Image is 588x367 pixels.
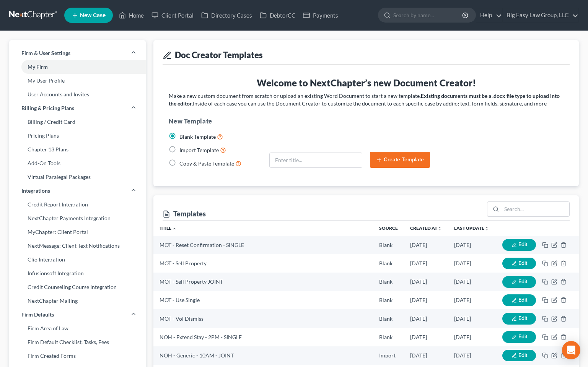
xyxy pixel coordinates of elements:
span: Edit [518,241,527,248]
td: Blank [373,309,404,328]
h3: New Template [169,117,564,126]
td: MOT - Use Single [153,291,373,309]
button: Edit [502,313,536,325]
td: NOH - Generic - 10AM - JOINT [153,346,373,365]
a: Firm & User Settings [9,46,146,60]
td: [DATE] [448,346,496,365]
a: Home [115,8,148,22]
a: NextChapter Mailing [9,294,146,308]
button: Edit [502,239,536,251]
td: NOH - Extend Stay - 2PM - SINGLE [153,328,373,346]
a: Credit Counseling Course Integration [9,280,146,294]
a: Billing & Pricing Plans [9,101,146,115]
td: Blank [373,254,404,273]
span: Edit [518,333,527,340]
td: [DATE] [404,254,448,273]
a: Created atunfold_more [410,225,442,231]
a: Virtual Paralegal Packages [9,170,146,184]
a: Credit Report Integration [9,198,146,211]
td: MOT - Sell Property [153,254,373,273]
a: Help [476,8,502,22]
td: Blank [373,291,404,309]
span: Import Template [179,147,219,153]
td: Blank [373,236,404,254]
td: Blank [373,328,404,346]
a: Add-On Tools [9,156,146,170]
span: Integrations [21,187,50,195]
td: [DATE] [448,291,496,309]
span: Edit [518,297,527,303]
span: Edit [518,315,527,322]
a: Payments [299,8,342,22]
span: Copy & Paste Template [179,160,234,167]
a: My User Profile [9,74,146,88]
td: [DATE] [404,273,448,291]
i: unfold_more [484,226,489,231]
a: MyChapter: Client Portal [9,225,146,239]
button: Edit [502,294,536,306]
span: Firm Defaults [21,311,54,318]
a: Pricing Plans [9,129,146,143]
a: Client Portal [148,8,197,22]
span: Edit [518,352,527,359]
a: Title expand_less [160,225,177,231]
button: Edit [502,350,536,362]
td: [DATE] [448,309,496,328]
a: Billing / Credit Card [9,115,146,129]
a: My Firm [9,60,146,74]
input: Search... [502,202,569,216]
td: [DATE] [404,346,448,365]
a: User Accounts and Invites [9,88,146,101]
div: Templates [163,209,206,218]
td: MOT - Vol Dismiss [153,309,373,328]
h3: Welcome to NextChapter’s new Document Creator! [169,77,564,89]
button: Edit [502,331,536,343]
td: [DATE] [404,291,448,309]
i: unfold_more [437,226,442,231]
td: [DATE] [448,273,496,291]
a: Infusionsoft Integration [9,266,146,280]
td: Blank [373,273,404,291]
td: [DATE] [404,309,448,328]
a: Firm Defaults [9,308,146,322]
input: Enter title... [270,153,362,167]
a: Firm Default Checklist, Tasks, Fees [9,335,146,349]
span: Edit [518,260,527,266]
a: NextMessage: Client Text Notifications [9,239,146,253]
td: MOT - Reset Confirmation - SINGLE [153,236,373,254]
a: NextChapter Payments Integration [9,211,146,225]
a: Clio Integration [9,253,146,266]
div: Open Intercom Messenger [562,341,580,359]
span: Billing & Pricing Plans [21,104,74,112]
td: [DATE] [448,236,496,254]
a: Firm Area of Law [9,322,146,335]
td: [DATE] [404,236,448,254]
span: Firm & User Settings [21,49,70,57]
td: [DATE] [404,328,448,346]
a: Chapter 13 Plans [9,143,146,156]
i: expand_less [172,226,177,231]
div: Doc Creator Templates [163,49,570,60]
span: Edit [518,278,527,285]
a: Integrations [9,184,146,198]
td: Import [373,346,404,365]
button: Edit [502,276,536,288]
p: Make a new custom document from scratch or upload an existing Word Document to start a new templa... [169,92,564,107]
span: New Case [80,13,106,18]
a: Big Easy Law Group, LLC [503,8,578,22]
span: Blank Template [179,133,216,140]
td: [DATE] [448,328,496,346]
a: Directory Cases [197,8,256,22]
th: Source [373,221,404,236]
td: MOT - Sell Property JOINT [153,273,373,291]
td: [DATE] [448,254,496,273]
input: Search by name... [393,8,463,22]
button: Edit [502,258,536,270]
a: Last updateunfold_more [454,225,489,231]
a: Firm Created Forms [9,349,146,363]
a: DebtorCC [256,8,299,22]
button: Create Template [370,152,430,168]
